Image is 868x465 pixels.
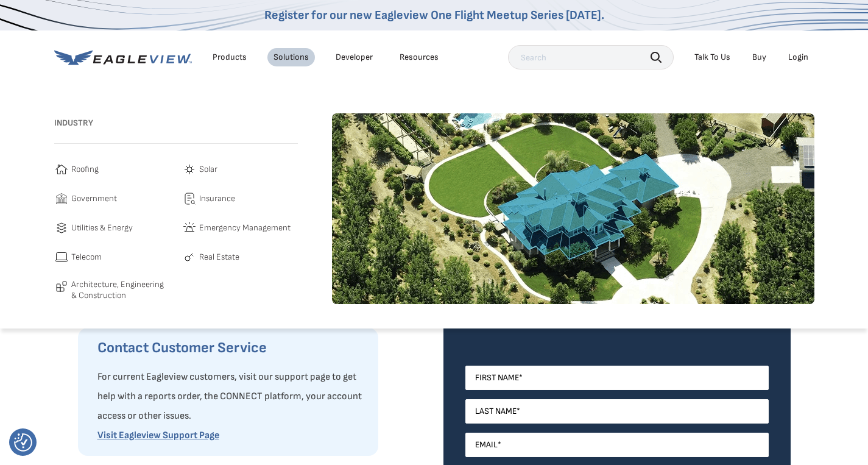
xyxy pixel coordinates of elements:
[71,279,170,300] span: Architecture, Engineering & Construction
[54,191,69,206] img: government-icon.svg
[71,221,133,235] span: Utilities & Energy
[508,45,674,69] input: Search
[182,162,298,177] a: Solar
[71,162,99,177] span: Roofing
[199,221,291,235] span: Emergency Management
[54,279,170,300] a: Architecture, Engineering & Construction
[54,113,298,133] h3: Industry
[54,162,170,177] a: Roofing
[97,367,366,426] p: For current Eagleview customers, visit our support page to get help with a reports order, the CON...
[97,430,219,441] a: Visit Eagleview Support Page
[199,250,239,264] span: Real Estate
[182,250,197,264] img: real-estate-icon.svg
[182,191,197,206] img: insurance-icon.svg
[273,52,309,63] div: Solutions
[182,221,298,235] a: Emergency Management
[213,52,247,63] div: Products
[54,250,170,264] a: Telecom
[182,162,197,177] img: solar-icon.svg
[54,221,170,235] a: Utilities & Energy
[54,250,69,264] img: telecom-icon.svg
[71,250,102,264] span: Telecom
[752,52,766,63] a: Buy
[694,52,730,63] div: Talk To Us
[71,191,117,206] span: Government
[97,338,366,358] h3: Contact Customer Service
[199,191,235,206] span: Insurance
[14,433,32,452] button: Consent Preferences
[400,52,439,63] div: Resources
[54,162,69,177] img: roofing-icon.svg
[182,191,298,206] a: Insurance
[14,433,32,452] img: Revisit consent button
[182,250,298,264] a: Real Estate
[54,279,69,294] img: architecture-icon.svg
[264,8,604,23] a: Register for our new Eagleview One Flight Meetup Series [DATE].
[788,52,808,63] div: Login
[332,113,814,304] img: roofing-image-1.webp
[199,162,217,177] span: Solar
[336,52,373,63] a: Developer
[54,191,170,206] a: Government
[182,221,197,235] img: emergency-icon.svg
[54,221,69,235] img: utilities-icon.svg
